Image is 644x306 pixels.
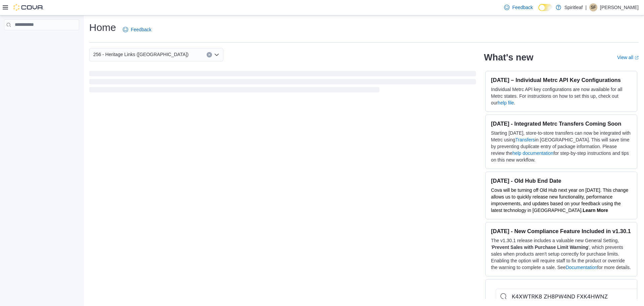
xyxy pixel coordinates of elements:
nav: Complex example [4,32,79,48]
p: Individual Metrc API key configurations are now available for all Metrc states. For instructions ... [491,86,632,106]
h1: Home [89,21,116,34]
h3: [DATE] - New Compliance Feature Included in v1.30.1 [491,228,632,234]
a: Learn More [583,208,608,213]
a: Documentation [566,265,597,270]
p: The v1.30.1 release includes a valuable new General Setting, ' ', which prevents sales when produ... [491,237,632,271]
button: Open list of options [214,52,219,57]
h2: What's new [484,52,533,63]
p: [PERSON_NAME] [600,3,639,11]
a: help documentation [513,150,553,156]
span: 256 - Heritage Links ([GEOGRAPHIC_DATA]) [93,50,189,58]
p: Spiritleaf [565,3,583,11]
input: Dark Mode [538,4,552,11]
p: | [585,3,587,11]
span: SF [591,3,596,11]
h3: [DATE] – Individual Metrc API Key Configurations [491,77,632,83]
button: Clear input [207,52,212,57]
h3: [DATE] - Integrated Metrc Transfers Coming Soon [491,120,632,127]
svg: External link [635,56,639,60]
span: Feedback [131,26,151,33]
a: Transfers [515,137,535,142]
h3: [DATE] - Old Hub End Date [491,177,632,184]
p: Starting [DATE], store-to-store transfers can now be integrated with Metrc using in [GEOGRAPHIC_D... [491,130,632,163]
img: Cova [13,4,44,11]
strong: Prevent Sales with Purchase Limit Warning [492,245,588,250]
span: Feedback [512,4,533,11]
a: Feedback [120,23,154,36]
span: Loading [89,72,476,94]
a: View allExternal link [617,55,639,60]
div: Sara F [589,3,597,11]
a: Feedback [501,1,535,14]
span: Cova will be turning off Old Hub next year on [DATE]. This change allows us to quickly release ne... [491,187,628,213]
a: help file [498,100,514,105]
